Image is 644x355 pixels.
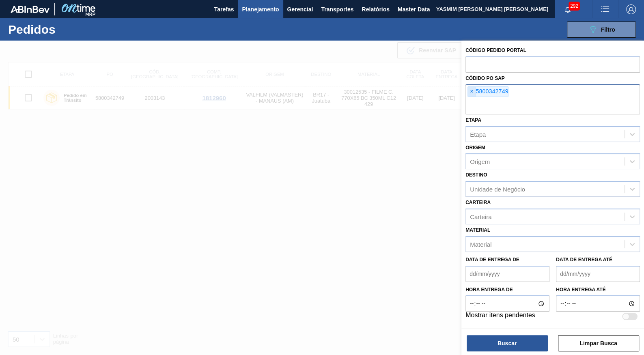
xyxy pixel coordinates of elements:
label: Carteira [465,200,491,205]
span: Filtro [601,26,615,33]
label: Código Pedido Portal [465,47,526,53]
div: Material [470,241,491,247]
div: 5800342749 [467,86,508,97]
span: × [468,87,476,97]
div: Carteira [470,213,491,220]
label: Data de Entrega de [465,257,519,262]
span: Planejamento [242,4,279,14]
span: Tarefas [214,4,234,14]
div: Etapa [470,131,486,138]
label: Mostrar itens pendentes [465,312,535,321]
h1: Pedidos [8,25,125,34]
span: Gerencial [287,4,313,14]
img: TNhmsLtSVTkK8tSr43FrP2fwEKptu5GPRR3wAAAABJRU5ErkJggg== [11,6,50,13]
input: dd/mm/yyyy [465,266,549,282]
input: dd/mm/yyyy [556,266,640,282]
button: Notificações [555,4,581,15]
label: Destino [465,172,487,178]
span: Transportes [321,4,353,14]
button: Filtro [567,22,636,38]
label: Códido PO SAP [465,75,505,81]
span: 292 [569,2,580,11]
img: Logout [626,4,636,14]
label: Hora entrega de [465,284,549,296]
img: userActions [600,4,610,14]
label: Origem [465,145,485,151]
div: Unidade de Negócio [470,186,525,193]
label: Data de Entrega até [556,257,612,262]
label: Hora entrega até [556,284,640,296]
span: Master Data [398,4,430,14]
label: Material [465,227,490,233]
div: Origem [470,158,490,165]
label: Etapa [465,117,481,123]
span: Relatórios [362,4,389,14]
